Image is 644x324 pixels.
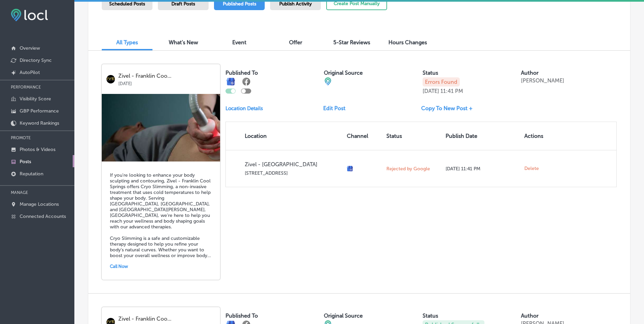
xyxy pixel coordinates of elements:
[118,79,215,86] p: [DATE]
[20,201,59,207] p: Manage Locations
[440,88,463,94] p: 11:41 PM
[245,170,341,176] p: [STREET_ADDRESS]
[20,108,59,114] p: GBP Performance
[521,70,539,76] label: Author
[384,122,443,150] th: Status
[522,122,553,150] th: Actions
[225,70,258,76] label: Published To
[169,39,198,46] span: What's New
[20,70,40,75] p: AutoPilot
[443,122,522,150] th: Publish Date
[324,77,332,85] img: cba84b02adce74ede1fb4a8549a95eca.png
[279,1,312,7] span: Publish Activity
[20,96,51,102] p: Visibility Score
[386,166,430,172] a: Rejected by Google
[323,105,351,111] a: Edit Post
[225,313,258,319] label: Published To
[20,45,40,51] p: Overview
[118,316,215,322] p: Zivel - Franklin Coo...
[388,39,427,46] span: Hours Changes
[223,1,256,7] span: Published Posts
[118,73,215,79] p: Zivel - Franklin Coo...
[20,171,43,177] p: Reputation
[106,75,115,83] img: logo
[333,39,370,46] span: 5-Star Reviews
[289,39,302,46] span: Offer
[20,147,55,152] p: Photos & Videos
[110,172,212,258] h5: If you're looking to enhance your body sculpting and contouring, Zivel - Franklin Cool Springs of...
[423,70,438,76] label: Status
[423,313,438,319] label: Status
[20,159,31,165] p: Posts
[226,122,344,150] th: Location
[225,105,263,111] p: Location Details
[245,161,341,168] p: Zivel - [GEOGRAPHIC_DATA]
[20,57,52,63] p: Directory Sync
[524,166,539,172] span: Delete
[20,120,59,126] p: Keyword Rankings
[446,166,519,172] p: [DATE] 11:41 PM
[521,313,539,319] label: Author
[232,39,246,46] span: Event
[344,122,384,150] th: Channel
[102,94,220,161] img: 345a6680-e666-4e83-93b9-a31950608bd2Zivel-Franklin-Cool-Springs.jpg
[521,77,564,84] p: [PERSON_NAME]
[423,77,460,86] p: Errors Found
[423,88,439,94] p: [DATE]
[324,70,363,76] label: Original Source
[116,39,138,46] span: All Types
[421,105,478,111] a: Copy To New Post +
[324,313,363,319] label: Original Source
[109,1,145,7] span: Scheduled Posts
[20,214,66,219] p: Connected Accounts
[11,9,48,21] img: fda3e92497d09a02dc62c9cd864e3231.png
[171,1,195,7] span: Draft Posts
